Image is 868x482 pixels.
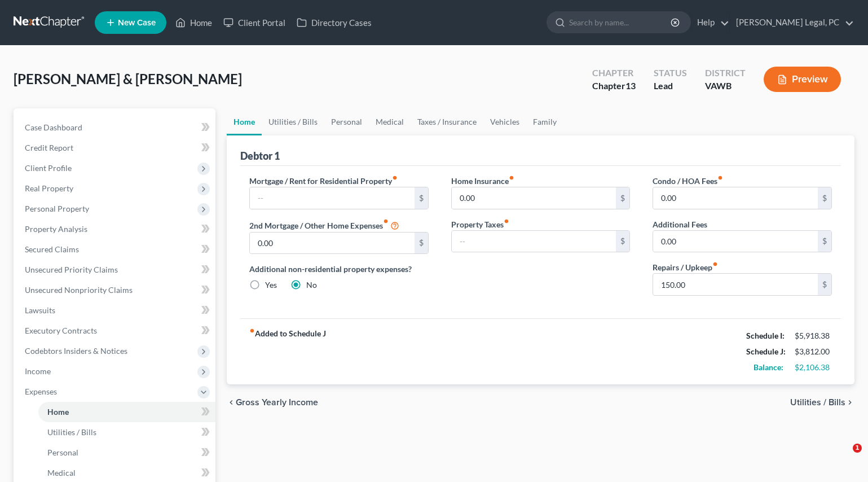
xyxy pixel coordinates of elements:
div: Status [654,67,687,80]
i: fiber_manual_record [383,218,389,224]
span: Personal Property [25,204,89,213]
span: Case Dashboard [25,122,82,132]
a: Taxes / Insurance [411,108,483,135]
a: Client Portal [218,12,291,33]
label: 2nd Mortgage / Other Home Expenses [249,218,399,232]
div: Chapter [592,67,636,80]
button: Preview [764,67,841,92]
span: Utilities / Bills [47,427,96,437]
a: Home [170,12,218,33]
span: New Case [118,19,156,27]
input: -- [452,187,616,209]
span: Income [25,366,51,376]
span: Client Profile [25,163,72,173]
a: Secured Claims [16,239,215,260]
span: Secured Claims [25,244,79,254]
input: -- [653,231,818,252]
div: $3,812.00 [795,346,832,357]
strong: Balance: [754,362,783,372]
span: Property Analysis [25,224,87,234]
i: fiber_manual_record [504,218,509,224]
a: Executory Contracts [16,321,215,341]
a: Home [38,402,215,422]
label: Additional Fees [653,218,707,230]
div: District [705,67,746,80]
span: Credit Report [25,143,73,152]
div: $ [616,231,629,252]
i: fiber_manual_record [249,328,255,334]
a: Personal [324,108,369,135]
span: 13 [625,80,636,91]
span: 1 [853,444,862,453]
span: [PERSON_NAME] & [PERSON_NAME] [14,71,242,87]
a: Vehicles [483,108,526,135]
span: Home [47,407,69,417]
span: Lawsuits [25,305,55,315]
div: $5,918.38 [795,330,832,341]
span: Unsecured Priority Claims [25,265,118,274]
span: Medical [47,468,76,477]
input: -- [250,233,415,254]
i: fiber_manual_record [717,175,723,181]
a: Family [526,108,563,135]
div: $ [818,274,831,295]
a: Lawsuits [16,300,215,321]
strong: Schedule I: [746,331,785,340]
i: chevron_right [845,398,854,407]
span: Utilities / Bills [790,398,845,407]
div: VAWB [705,80,746,93]
strong: Added to Schedule J [249,328,326,375]
label: Property Taxes [451,218,509,230]
div: Lead [654,80,687,93]
span: Personal [47,448,78,457]
strong: Schedule J: [746,347,786,356]
input: Search by name... [569,12,672,33]
label: Additional non-residential property expenses? [249,263,429,275]
div: Chapter [592,80,636,93]
a: Unsecured Priority Claims [16,260,215,280]
label: No [306,279,317,291]
span: Codebtors Insiders & Notices [25,346,127,356]
i: fiber_manual_record [712,261,718,267]
div: $ [415,233,428,254]
span: Executory Contracts [25,326,97,335]
label: Home Insurance [451,175,514,187]
a: Medical [369,108,411,135]
label: Repairs / Upkeep [653,261,718,273]
label: Yes [265,279,277,291]
span: Gross Yearly Income [236,398,318,407]
i: fiber_manual_record [509,175,514,181]
label: Mortgage / Rent for Residential Property [249,175,398,187]
span: Real Property [25,183,73,193]
a: [PERSON_NAME] Legal, PC [730,12,854,33]
div: $ [818,231,831,252]
a: Unsecured Nonpriority Claims [16,280,215,300]
label: Condo / HOA Fees [653,175,723,187]
button: Utilities / Bills chevron_right [790,398,854,407]
div: Debtor 1 [240,149,280,163]
input: -- [653,274,818,295]
input: -- [250,187,415,209]
div: $ [616,187,629,209]
iframe: Intercom live chat [830,444,857,471]
i: chevron_left [227,398,236,407]
a: Utilities / Bills [262,108,324,135]
div: $ [415,187,428,209]
input: -- [452,231,616,252]
i: fiber_manual_record [392,175,398,181]
span: Unsecured Nonpriority Claims [25,285,133,295]
a: Credit Report [16,138,215,158]
input: -- [653,187,818,209]
a: Case Dashboard [16,117,215,138]
div: $2,106.38 [795,362,832,373]
span: Expenses [25,387,57,396]
a: Utilities / Bills [38,422,215,442]
a: Help [691,12,729,33]
a: Personal [38,442,215,463]
button: chevron_left Gross Yearly Income [227,398,318,407]
a: Property Analysis [16,219,215,239]
div: $ [818,187,831,209]
a: Home [227,108,262,135]
a: Directory Cases [291,12,377,33]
